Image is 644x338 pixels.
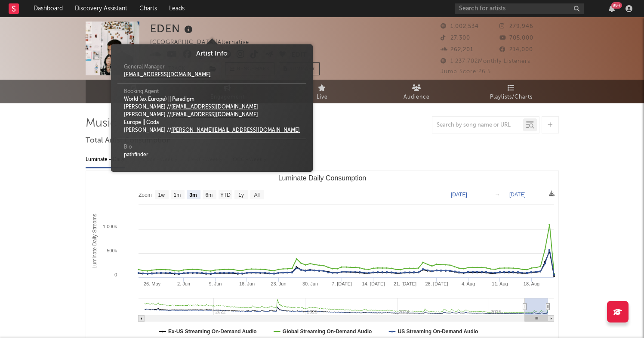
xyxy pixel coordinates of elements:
[509,192,526,198] text: [DATE]
[499,24,533,29] span: 279,946
[432,122,523,129] input: Search by song name or URL
[220,192,230,198] text: YTD
[117,49,306,59] div: Artist Info
[282,329,372,335] text: Global Streaming On-Demand Audio
[441,69,491,74] span: Jump Score: 26.5
[275,80,370,103] a: Live
[171,112,258,118] a: [EMAIL_ADDRESS][DOMAIN_NAME]
[455,3,584,14] input: Search for artists
[362,281,385,286] text: 14. [DATE]
[492,281,508,286] text: 11. Aug
[107,248,117,253] text: 500k
[239,281,254,286] text: 16. Jun
[611,2,622,9] div: 99 +
[102,224,117,229] text: 1 000k
[86,80,180,103] a: Music
[139,192,152,198] text: Zoom
[238,192,244,198] text: 1y
[495,192,500,198] text: →
[124,96,300,103] div: World (ex Europe) || Paradigm
[441,24,479,29] span: 1,002,534
[317,92,328,102] span: Live
[143,281,160,286] text: 26. May
[92,214,98,268] text: Luminate Daily Streams
[124,72,211,78] a: [EMAIL_ADDRESS][DOMAIN_NAME]
[209,281,222,286] text: 9. Jun
[404,92,430,102] span: Audience
[278,174,366,182] text: Luminate Daily Consumption
[124,127,300,134] div: [PERSON_NAME] //
[370,80,464,103] a: Audience
[425,281,448,286] text: 28. [DATE]
[124,103,300,111] div: [PERSON_NAME] //
[397,329,478,335] text: US Streaming On-Demand Audio
[461,281,475,286] text: 4. Aug
[173,192,181,198] text: 1m
[205,192,213,198] text: 6m
[394,281,416,286] text: 21. [DATE]
[523,281,539,286] text: 18. Aug
[441,35,470,41] span: 27,300
[171,128,300,133] a: [PERSON_NAME][EMAIL_ADDRESS][DOMAIN_NAME]
[189,192,197,198] text: 3m
[124,151,253,159] div: pathfinder
[150,37,259,48] div: [GEOGRAPHIC_DATA] | Alternative
[490,92,533,102] span: Playlists/Charts
[86,136,171,146] span: Total Artist Consumption
[254,192,259,198] text: All
[158,192,165,198] text: 1w
[124,119,300,127] div: Europe || Coda
[124,111,300,119] div: [PERSON_NAME] //
[271,281,286,286] text: 23. Jun
[499,47,533,53] span: 214,000
[168,329,257,335] text: Ex-US Streaming On-Demand Audio
[332,281,352,286] text: 7. [DATE]
[302,281,317,286] text: 30. Jun
[171,105,258,110] a: [EMAIL_ADDRESS][DOMAIN_NAME]
[114,272,117,277] text: 0
[499,35,533,41] span: 705,000
[124,88,159,96] span: Booking Agent
[464,80,559,103] a: Playlists/Charts
[451,192,467,198] text: [DATE]
[609,5,615,12] button: 99+
[441,47,473,53] span: 262,201
[86,152,125,167] div: Luminate - Daily
[441,59,530,64] span: 1,237,702 Monthly Listeners
[124,63,165,71] span: General Manager
[150,22,195,36] div: EDEN
[124,143,132,151] span: Bio
[177,281,190,286] text: 2. Jun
